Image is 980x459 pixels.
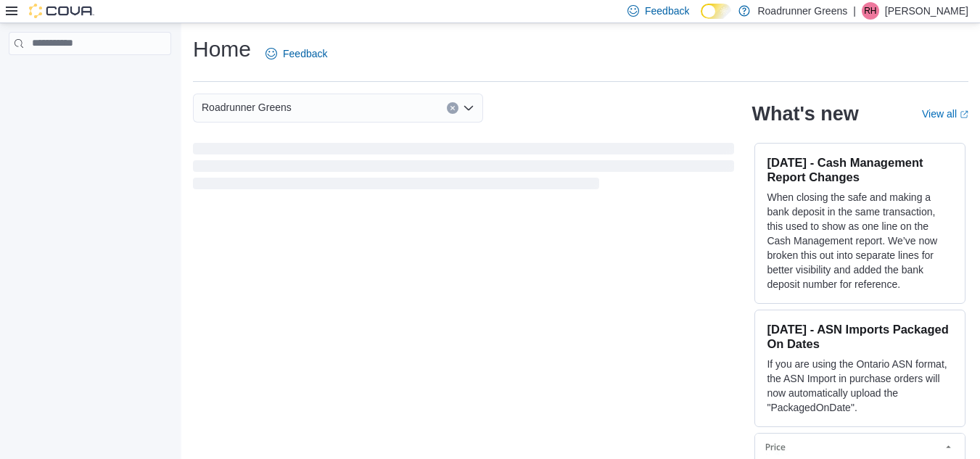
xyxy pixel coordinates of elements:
[193,35,251,64] h1: Home
[853,2,856,20] p: |
[701,19,701,20] span: Dark Mode
[193,146,734,192] span: Loading
[864,2,876,20] span: RH
[767,322,953,351] h3: [DATE] - ASN Imports Packaged On Dates
[645,4,689,18] span: Feedback
[752,102,858,125] h2: What's new
[202,99,292,116] span: Roadrunner Greens
[885,2,968,20] p: [PERSON_NAME]
[283,46,327,61] span: Feedback
[767,190,953,291] p: When closing the safe and making a bank deposit in the same transaction, this used to show as one...
[260,39,333,68] a: Feedback
[463,102,474,114] button: Open list of options
[922,108,968,120] a: View allExternal link
[701,4,731,19] input: Dark Mode
[9,58,171,93] nav: Complex example
[960,110,968,119] svg: External link
[862,2,879,20] div: Rico Hinjos
[767,155,953,184] h3: [DATE] - Cash Management Report Changes
[447,102,458,114] button: Clear input
[767,357,953,415] p: If you are using the Ontario ASN format, the ASN Import in purchase orders will now automatically...
[757,2,847,20] p: Roadrunner Greens
[29,4,94,18] img: Cova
